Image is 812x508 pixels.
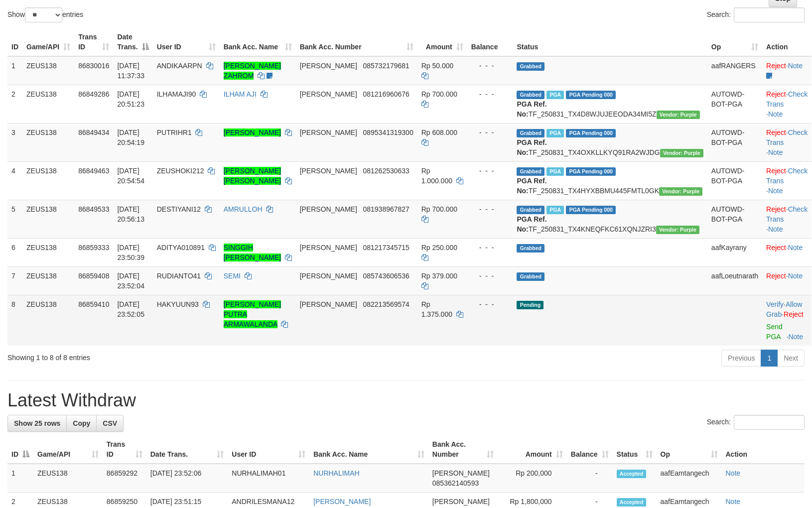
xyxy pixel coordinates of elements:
[313,498,371,506] a: [PERSON_NAME]
[228,464,309,493] td: NURHALIMAH01
[7,390,805,410] h1: Latest Withdraw
[471,243,509,253] div: - - -
[513,200,707,238] td: TF_250831_TX4KNEQFKC61XQNJZRI3
[768,148,783,156] a: Note
[517,100,546,118] b: PGA Ref. No:
[157,205,201,213] span: DESTIYANI12
[762,266,812,295] td: ·
[224,300,281,328] a: [PERSON_NAME] PUTRA ARMAWALANDA
[7,349,331,363] div: Showing 1 to 8 of 8 entries
[146,435,228,464] th: Date Trans.: activate to sort column ascending
[707,161,762,200] td: AUTOWD-BOT-PGA
[7,295,22,346] td: 8
[7,435,33,464] th: ID: activate to sort column descending
[300,128,357,136] span: [PERSON_NAME]
[300,205,357,213] span: [PERSON_NAME]
[363,90,409,98] span: Copy 081216960676 to clipboard
[762,85,812,123] td: · ·
[432,479,479,487] span: Copy 085362140593 to clipboard
[7,415,67,432] a: Show 25 rows
[766,205,786,213] a: Reject
[78,205,109,213] span: 86849533
[517,167,544,176] span: Grabbed
[517,91,544,99] span: Grabbed
[78,62,109,70] span: 86830016
[766,244,786,252] a: Reject
[309,435,428,464] th: Bank Acc. Name: activate to sort column ascending
[103,435,146,464] th: Trans ID: activate to sort column ascending
[7,464,33,493] td: 1
[471,271,509,281] div: - - -
[224,244,281,261] a: SINGGIH [PERSON_NAME]
[33,464,103,493] td: ZEUS138
[66,415,97,432] a: Copy
[296,28,417,56] th: Bank Acc. Number: activate to sort column ascending
[762,56,812,85] td: ·
[22,85,74,123] td: ZEUS138
[517,244,544,253] span: Grabbed
[726,469,741,477] a: Note
[157,128,192,136] span: PUTRIHR1
[517,272,544,281] span: Grabbed
[78,244,109,252] span: 86859333
[788,333,803,341] a: Note
[300,167,357,175] span: [PERSON_NAME]
[617,470,647,478] span: Accepted
[421,244,457,252] span: Rp 250.000
[546,91,564,99] span: Marked by aafRornrotha
[7,161,22,200] td: 4
[7,85,22,123] td: 2
[117,90,144,108] span: [DATE] 20:51:23
[617,498,647,507] span: Accepted
[517,301,543,309] span: Pending
[7,7,83,22] label: Show entries
[22,238,74,266] td: ZEUS138
[766,300,802,318] a: Allow Grab
[78,272,109,280] span: 86859408
[566,129,616,137] span: PGA Pending
[517,177,546,195] b: PGA Ref. No:
[117,244,144,261] span: [DATE] 23:50:39
[567,464,613,493] td: -
[471,127,509,137] div: - - -
[7,56,22,85] td: 1
[784,310,804,318] a: Reject
[363,205,409,213] span: Copy 081938967827 to clipboard
[707,200,762,238] td: AUTOWD-BOT-PGA
[300,300,357,308] span: [PERSON_NAME]
[768,110,783,118] a: Note
[734,7,805,22] input: Search:
[788,244,803,252] a: Note
[421,272,457,280] span: Rp 379.000
[33,435,103,464] th: Game/API: activate to sort column ascending
[117,62,144,80] span: [DATE] 11:37:33
[7,28,22,56] th: ID
[78,90,109,98] span: 86849286
[467,28,513,56] th: Balance
[117,272,144,290] span: [DATE] 23:52:04
[300,272,357,280] span: [PERSON_NAME]
[768,225,783,233] a: Note
[7,266,22,295] td: 7
[22,295,74,346] td: ZEUS138
[656,226,699,234] span: Vendor URL: https://trx4.1velocity.biz
[766,205,808,223] a: Check Trans
[157,167,204,175] span: ZEUSHOKI212
[157,62,202,70] span: ANDIKAARPN
[513,123,707,161] td: TF_250831_TX4OXKLLKYQ91RA2WJDG
[766,167,786,175] a: Reject
[432,469,490,477] span: [PERSON_NAME]
[117,128,144,146] span: [DATE] 20:54:19
[224,62,281,80] a: [PERSON_NAME] ZAHROM
[766,62,786,70] a: Reject
[471,204,509,214] div: - - -
[613,435,657,464] th: Status: activate to sort column ascending
[421,90,457,98] span: Rp 700.000
[96,415,124,432] a: CSV
[7,200,22,238] td: 5
[546,129,564,137] span: Marked by aafRornrotha
[7,238,22,266] td: 6
[224,90,257,98] a: ILHAM AJI
[513,28,707,56] th: Status
[78,300,109,308] span: 86859410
